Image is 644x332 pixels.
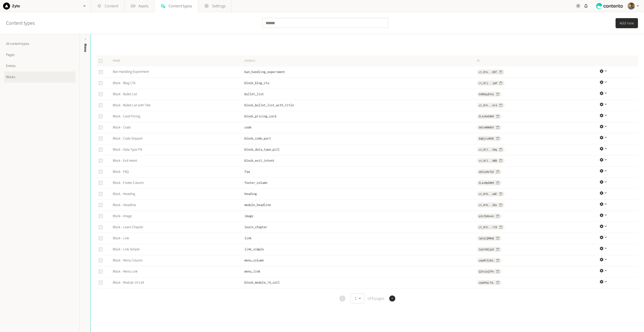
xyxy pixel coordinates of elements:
[244,258,264,262] span: menu_column
[477,114,502,119] button: ELAvMxD0W9
[244,70,285,74] span: ban_handling_experiment
[4,49,76,60] a: Pages
[4,72,76,83] a: Blocks
[244,192,257,196] span: heading
[479,203,497,207] span: ct_01H...ZBx
[113,258,142,263] a: Block - Menu Column
[113,169,129,174] a: Block - FAQ
[479,181,494,185] span: ELAvMpD0W9
[244,159,274,162] span: block_exit_intent
[479,269,494,274] span: QZVvZoQ7Pn
[109,55,244,67] th: Name
[477,103,505,108] button: ct_01h...m1d
[113,280,144,285] a: Block - Module 19 Cell
[616,18,638,28] button: Add new
[244,225,267,229] span: learn_chapter
[244,114,276,118] span: block_pricing_card
[350,293,365,304] button: 1
[477,158,505,163] button: ct_01J...0BB
[244,281,280,284] span: block_module_19_cell
[244,55,477,67] th: Handle
[113,114,140,119] a: Block - Card Pricing
[113,125,131,130] a: Block - Code
[113,269,138,274] a: Block - Menu Link
[113,69,149,74] a: Ban Handling Experiment
[244,203,271,207] span: module_headline
[479,114,494,119] span: ELAvMxD0W9
[244,170,250,174] span: faq
[3,3,10,10] img: Zyte
[244,181,267,185] span: footer_column
[477,203,505,208] button: ct_01H...ZBx
[479,214,494,218] span: pZo7Q4bvkn
[113,236,129,241] a: Block - Link
[477,125,502,130] button: 6WJvWNW0OY
[367,295,384,302] span: of 8 pages
[479,258,494,263] span: oAp0VJL0nL
[113,214,132,219] a: Block - Image
[113,158,137,163] a: Block - Exit Intent
[479,236,494,241] span: 3pGjLQN0mQ
[113,92,137,97] a: Block - Bullet List
[12,3,20,9] h2: Zyte
[477,191,505,196] button: ct_01H...w8E
[113,136,142,141] a: Block - Code Snippet
[477,70,505,75] button: ct_01k...KBT
[479,81,497,85] span: ct_01j...jwM
[477,280,502,285] button: oAp0VpL7nL
[477,269,502,274] button: QZVvZoQ7Pn
[212,3,225,9] span: Settings
[113,203,136,208] a: Block - Headline
[479,147,497,152] span: ct_01J...hNq
[479,125,494,130] span: 6WJvWNW0OY
[244,81,269,85] span: block_blog_cta
[169,3,192,9] span: Content types
[244,92,264,96] span: bullet_list
[113,180,144,185] a: Block - Footer Column
[244,137,271,140] span: block_code_part
[479,70,497,74] span: ct_01k...KBT
[113,191,135,196] a: Block - Heading
[477,55,599,67] th: ID
[4,38,76,49] a: All content types
[479,103,497,108] span: ct_01h...m1d
[244,236,252,240] span: link
[83,44,88,52] span: Menu
[244,148,280,151] span: block_data_type_pill
[479,136,494,141] span: 8qBjro40GK
[477,236,502,241] button: 3pGjLQN0mQ
[477,147,505,152] button: ct_01J...hNq
[6,19,35,27] h2: Content types
[244,214,253,218] span: image
[4,60,76,72] a: Entries
[479,92,494,96] span: 6XB0zp87Az
[479,247,494,252] span: Gzb7AN2jpO
[477,169,502,174] button: qXGjxWe7Q3
[244,247,264,251] span: link_simple
[244,125,252,129] span: code
[477,180,502,185] button: ELAvMpD0W9
[479,158,497,163] span: ct_01J...0BB
[113,225,143,230] a: Block - Learn Chapter
[479,170,494,174] span: qXGjxWe7Q3
[477,92,502,97] button: 6XB0zp87Az
[113,103,151,108] a: Block - Bullet List with Title
[479,280,494,285] span: oAp0VpL7nL
[628,3,635,10] img: Péter Soltész
[479,225,497,229] span: ct_01h...fJ8
[479,192,497,196] span: ct_01H...w8E
[477,225,505,230] button: ct_01h...fJ8
[477,81,505,86] button: ct_01j...jwM
[477,247,502,252] button: Gzb7AN2jpO
[113,247,140,252] a: Block - Link Simple
[244,103,294,107] span: block_bullet_list_with_title
[244,270,260,273] span: menu_link
[477,214,502,219] button: pZo7Q4bvkn
[113,147,142,152] a: Block - Data Type Pill
[113,81,135,86] a: Block - Blog CTA
[477,136,502,141] button: 8qBjro40GK
[477,258,502,263] button: oAp0VJL0nL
